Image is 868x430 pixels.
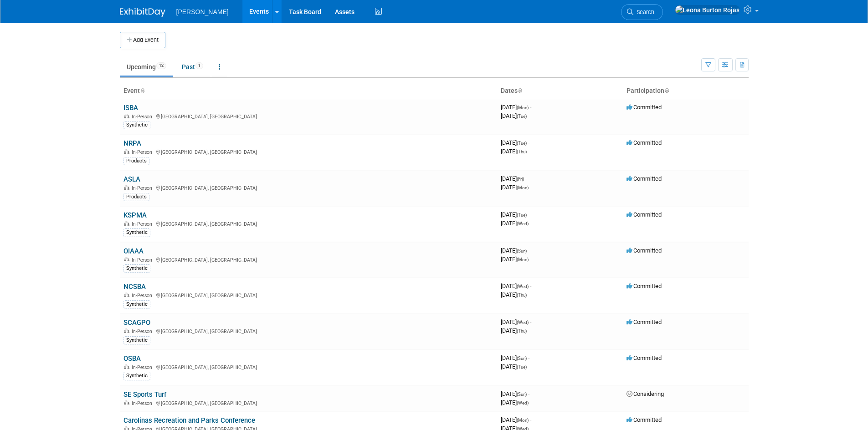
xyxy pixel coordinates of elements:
a: Search [621,4,663,20]
span: [DATE] [501,416,531,423]
span: [DATE] [501,327,527,334]
a: ASLA [123,175,140,183]
a: Sort by Event Name [140,87,144,94]
span: [DATE] [501,211,529,218]
span: [DATE] [501,112,527,119]
span: [DATE] [501,148,527,155]
a: SCAGPO [123,319,150,327]
span: (Thu) [517,149,527,154]
span: [DATE] [501,256,529,263]
span: - [528,211,529,218]
th: Event [120,83,497,99]
span: - [528,139,529,146]
span: In-Person [132,149,155,155]
img: ExhibitDay [120,8,165,17]
span: (Wed) [517,400,529,405]
span: [DATE] [501,175,527,182]
a: Sort by Start Date [518,87,522,94]
a: Carolinas Recreation and Parks Conference [123,416,255,425]
span: Considering [627,390,664,397]
div: Synthetic [123,300,150,309]
a: Past1 [175,58,210,76]
span: Committed [627,283,662,289]
span: - [530,283,531,289]
div: [GEOGRAPHIC_DATA], [GEOGRAPHIC_DATA] [123,363,493,370]
a: KSPMA [123,211,147,219]
img: In-Person Event [124,149,129,154]
span: In-Person [132,400,155,406]
span: - [525,175,527,182]
span: [DATE] [501,220,529,227]
img: In-Person Event [124,364,129,369]
div: [GEOGRAPHIC_DATA], [GEOGRAPHIC_DATA] [123,112,493,120]
span: In-Person [132,293,155,298]
div: Synthetic [123,228,150,237]
span: (Tue) [517,141,527,146]
span: Committed [627,247,662,254]
span: In-Person [132,221,155,227]
a: Sort by Participation Type [664,87,669,94]
span: (Thu) [517,329,527,334]
span: (Mon) [517,105,529,110]
span: [DATE] [501,184,529,191]
span: Committed [627,319,662,325]
span: [DATE] [501,399,529,406]
div: Synthetic [123,336,150,344]
span: [PERSON_NAME] [176,8,229,15]
span: 12 [156,62,166,69]
span: 1 [195,62,203,69]
div: Products [123,193,149,201]
span: (Fri) [517,177,524,182]
span: [DATE] [501,247,529,254]
div: [GEOGRAPHIC_DATA], [GEOGRAPHIC_DATA] [123,220,493,227]
div: Synthetic [123,121,150,129]
span: (Mon) [517,418,529,423]
span: In-Person [132,185,155,191]
a: NRPA [123,139,141,147]
span: Committed [627,416,662,423]
span: [DATE] [501,283,531,289]
span: - [530,416,531,423]
span: Committed [627,354,662,361]
span: [DATE] [501,354,529,361]
button: Add Event [120,32,165,48]
th: Participation [623,83,749,99]
span: (Wed) [517,221,529,226]
img: In-Person Event [124,257,129,262]
span: Committed [627,104,662,111]
span: (Tue) [517,114,527,119]
a: ISBA [123,104,138,112]
span: [DATE] [501,363,527,370]
a: NCSBA [123,283,146,291]
div: [GEOGRAPHIC_DATA], [GEOGRAPHIC_DATA] [123,291,493,298]
img: In-Person Event [124,221,129,226]
div: Products [123,157,149,165]
span: [DATE] [501,104,531,111]
a: SE Sports Turf [123,390,166,399]
img: In-Person Event [124,185,129,190]
span: (Wed) [517,284,529,289]
span: (Mon) [517,257,529,262]
span: In-Person [132,329,155,334]
img: In-Person Event [124,329,129,333]
span: (Sun) [517,392,527,397]
span: Committed [627,211,662,218]
span: In-Person [132,114,155,120]
span: (Sun) [517,356,527,361]
div: [GEOGRAPHIC_DATA], [GEOGRAPHIC_DATA] [123,184,493,191]
span: - [530,104,531,111]
span: Search [633,9,654,15]
span: [DATE] [501,390,529,397]
span: - [528,390,529,397]
span: [DATE] [501,319,531,325]
div: Synthetic [123,372,150,380]
span: - [528,247,529,254]
span: (Thu) [517,293,527,298]
a: Upcoming12 [120,58,173,76]
a: OSBA [123,354,141,363]
span: - [530,319,531,325]
img: Leona Burton Rojas [675,5,740,15]
span: (Tue) [517,364,527,369]
a: OIAAA [123,247,144,255]
div: [GEOGRAPHIC_DATA], [GEOGRAPHIC_DATA] [123,399,493,406]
